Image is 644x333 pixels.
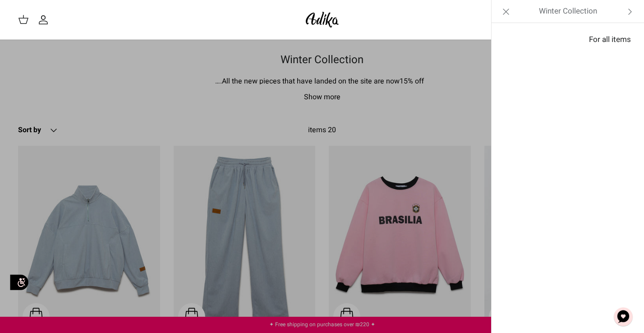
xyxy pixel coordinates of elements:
a: My account [38,14,52,25]
img: Adika IL [303,9,341,30]
img: accessibility_icon02.svg [7,270,32,295]
button: Chat [610,303,637,330]
a: For all items [496,28,640,51]
font: For all items [589,34,631,45]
